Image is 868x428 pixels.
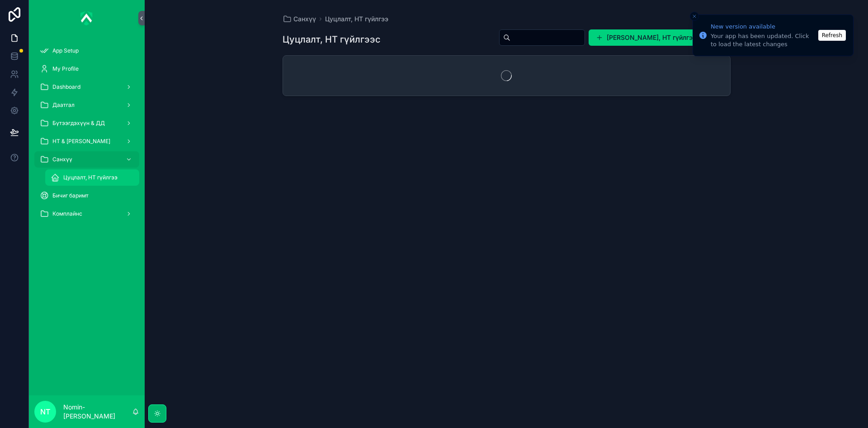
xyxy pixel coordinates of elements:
a: Санхүү [34,151,139,168]
a: Комплайнс [34,206,139,222]
h1: Цуцлалт, НТ гүйлгээс [283,33,381,46]
span: App Setup [52,47,79,54]
button: Close toast [690,12,699,21]
p: Nomin-[PERSON_NAME] [63,403,132,421]
img: App logo [80,11,93,25]
span: Комплайнс [52,210,82,217]
a: Dashboard [34,79,139,95]
a: Санхүү [283,14,316,24]
a: Цуцлалт, НТ гүйлгээ [45,169,139,186]
span: НТ & [PERSON_NAME] [52,138,110,145]
a: App Setup [34,43,139,59]
span: My Profile [52,65,79,72]
a: Цуцлалт, НТ гүйлгээ [325,14,388,24]
span: Санхүү [52,156,72,163]
button: [PERSON_NAME], НТ гүйлгээ оруулах [589,29,731,46]
a: Даатгал [34,97,139,113]
span: NT [40,406,50,417]
span: Даатгал [52,101,75,109]
span: Цуцлалт, НТ гүйлгээ [63,174,118,181]
span: Dashboard [52,83,80,91]
div: New version available [711,22,816,31]
button: Refresh [818,30,846,41]
a: My Profile [34,61,139,77]
span: Санхүү [293,14,316,24]
div: scrollable content [29,36,145,234]
a: НТ & [PERSON_NAME] [34,133,139,149]
span: Бичиг баримт [52,192,89,199]
a: Бичиг баримт [34,188,139,204]
span: Бүтээгдэхүүн & ДД [52,120,105,127]
a: Бүтээгдэхүүн & ДД [34,115,139,131]
div: Your app has been updated. Click to load the latest changes [711,32,816,48]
